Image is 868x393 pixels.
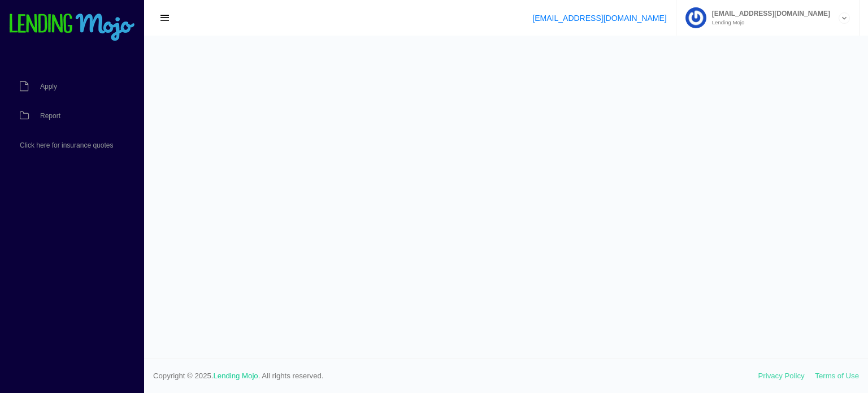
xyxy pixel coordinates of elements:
a: Privacy Policy [758,372,805,380]
span: Copyright © 2025. . All rights reserved. [153,370,758,382]
span: Report [40,113,60,119]
a: Terms of Use [815,372,859,380]
img: Profile image [685,7,706,28]
span: [EMAIL_ADDRESS][DOMAIN_NAME] [706,10,830,17]
span: Apply [40,83,57,90]
img: logo-small.png [8,14,136,42]
a: [EMAIL_ADDRESS][DOMAIN_NAME] [532,14,666,23]
span: Click here for insurance quotes [20,142,113,149]
small: Lending Mojo [706,20,830,25]
a: Lending Mojo [214,372,258,380]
